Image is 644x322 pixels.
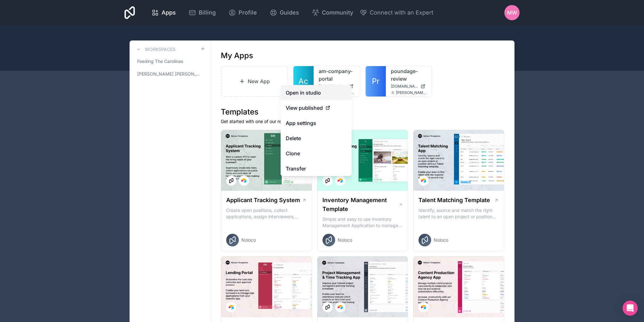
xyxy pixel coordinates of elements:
[199,8,216,17] span: Billing
[229,305,234,310] img: Airtable Logo
[418,196,490,205] h1: Talent Matching Template
[145,46,175,53] h3: Workspaces
[372,76,379,86] span: Pr
[307,6,358,20] a: Community
[322,216,403,229] p: Simple and easy to use Inventory Management Application to manage your stock, orders and Manufact...
[366,66,386,96] a: Pr
[265,6,304,20] a: Guides
[281,161,352,176] a: Transfer
[293,66,314,96] a: Ac
[360,8,433,17] button: Connect with an Expert
[280,8,299,17] span: Guides
[322,8,353,17] span: Community
[162,8,176,17] span: Apps
[183,6,221,20] a: Billing
[135,56,205,67] a: Feeding The Carolinas
[421,305,426,310] img: Airtable Logo
[418,207,499,220] p: Identify, source and match the right talent to an open project or position with our Talent Matchi...
[135,68,205,80] a: [PERSON_NAME] [PERSON_NAME]
[135,46,175,53] a: Workspaces
[286,104,323,112] span: View published
[322,196,399,214] h1: Inventory Management Template
[137,71,200,77] span: [PERSON_NAME] [PERSON_NAME]
[281,131,352,146] button: Delete
[137,58,183,65] span: Feeding The Carolinas
[239,8,257,17] span: Profile
[221,118,504,125] p: Get started with one of our ready-made templates
[281,146,352,161] a: Clone
[221,66,288,97] a: New App
[421,178,426,183] img: Airtable Logo
[338,237,352,243] span: Noloco
[319,84,346,89] span: [DOMAIN_NAME]
[298,76,308,86] span: Ac
[281,85,352,100] a: Open in studio
[391,84,427,89] a: [DOMAIN_NAME]
[226,207,307,220] p: Create open positions, collect applications, assign interviewers, centralise candidate feedback a...
[622,300,638,316] div: Open Intercom Messenger
[338,178,343,183] img: Airtable Logo
[241,178,246,183] img: Airtable Logo
[391,67,427,83] a: poundage-review
[281,100,352,115] a: View published
[391,84,418,89] span: [DOMAIN_NAME]
[221,107,504,117] h1: Templates
[319,84,355,89] a: [DOMAIN_NAME]
[221,51,253,61] h1: My Apps
[146,6,181,20] a: Apps
[338,305,343,310] img: Airtable Logo
[223,6,262,20] a: Profile
[281,115,352,131] a: App settings
[507,9,517,16] span: MW
[370,8,433,17] span: Connect with an Expert
[434,237,448,243] span: Noloco
[226,196,300,205] h1: Applicant Tracking System
[319,67,355,83] a: am-company-portal
[241,237,256,243] span: Noloco
[396,90,427,95] span: [PERSON_NAME][EMAIL_ADDRESS][DOMAIN_NAME]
